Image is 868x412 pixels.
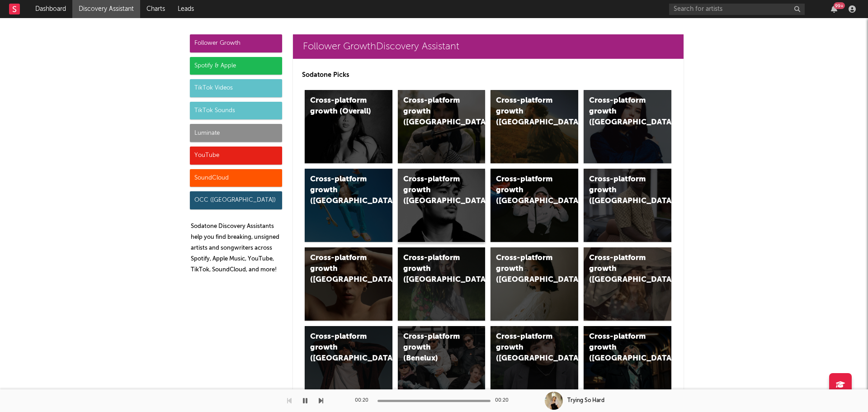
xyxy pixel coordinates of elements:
[355,395,373,406] div: 00:20
[567,397,604,405] div: Trying So Hard
[310,174,372,207] div: Cross-platform growth ([GEOGRAPHIC_DATA])
[398,326,486,399] a: Cross-platform growth (Benelux)
[403,174,465,207] div: Cross-platform growth ([GEOGRAPHIC_DATA])
[403,331,465,364] div: Cross-platform growth (Benelux)
[491,90,578,163] a: Cross-platform growth ([GEOGRAPHIC_DATA])
[491,247,578,321] a: Cross-platform growth ([GEOGRAPHIC_DATA])
[398,90,486,163] a: Cross-platform growth ([GEOGRAPHIC_DATA])
[190,102,282,120] div: TikTok Sounds
[190,57,282,75] div: Spotify & Apple
[496,331,557,364] div: Cross-platform growth ([GEOGRAPHIC_DATA])
[293,34,684,59] a: Follower GrowthDiscovery Assistant
[584,247,671,321] a: Cross-platform growth ([GEOGRAPHIC_DATA])
[589,331,651,364] div: Cross-platform growth ([GEOGRAPHIC_DATA])
[496,174,557,207] div: Cross-platform growth ([GEOGRAPHIC_DATA]/GSA)
[190,169,282,187] div: SoundCloud
[191,221,282,275] p: Sodatone Discovery Assistants help you find breaking, unsigned artists and songwriters across Spo...
[305,326,392,399] a: Cross-platform growth ([GEOGRAPHIC_DATA])
[589,95,651,128] div: Cross-platform growth ([GEOGRAPHIC_DATA])
[584,169,671,242] a: Cross-platform growth ([GEOGRAPHIC_DATA])
[495,395,513,406] div: 00:20
[190,124,282,142] div: Luminate
[496,253,557,285] div: Cross-platform growth ([GEOGRAPHIC_DATA])
[584,326,671,399] a: Cross-platform growth ([GEOGRAPHIC_DATA])
[305,90,392,163] a: Cross-platform growth (Overall)
[403,253,465,285] div: Cross-platform growth ([GEOGRAPHIC_DATA])
[403,95,465,128] div: Cross-platform growth ([GEOGRAPHIC_DATA])
[589,174,651,207] div: Cross-platform growth ([GEOGRAPHIC_DATA])
[831,5,837,13] button: 99+
[302,70,675,81] p: Sodatone Picks
[190,34,282,52] div: Follower Growth
[834,2,845,9] div: 99 +
[190,147,282,165] div: YouTube
[398,247,486,321] a: Cross-platform growth ([GEOGRAPHIC_DATA])
[589,253,651,285] div: Cross-platform growth ([GEOGRAPHIC_DATA])
[669,4,805,15] input: Search for artists
[584,90,671,163] a: Cross-platform growth ([GEOGRAPHIC_DATA])
[310,95,372,117] div: Cross-platform growth (Overall)
[190,191,282,209] div: OCC ([GEOGRAPHIC_DATA])
[496,95,557,128] div: Cross-platform growth ([GEOGRAPHIC_DATA])
[190,79,282,97] div: TikTok Videos
[305,169,392,242] a: Cross-platform growth ([GEOGRAPHIC_DATA])
[491,326,578,399] a: Cross-platform growth ([GEOGRAPHIC_DATA])
[310,331,372,364] div: Cross-platform growth ([GEOGRAPHIC_DATA])
[398,169,486,242] a: Cross-platform growth ([GEOGRAPHIC_DATA])
[491,169,578,242] a: Cross-platform growth ([GEOGRAPHIC_DATA]/GSA)
[310,253,372,285] div: Cross-platform growth ([GEOGRAPHIC_DATA])
[305,247,392,321] a: Cross-platform growth ([GEOGRAPHIC_DATA])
